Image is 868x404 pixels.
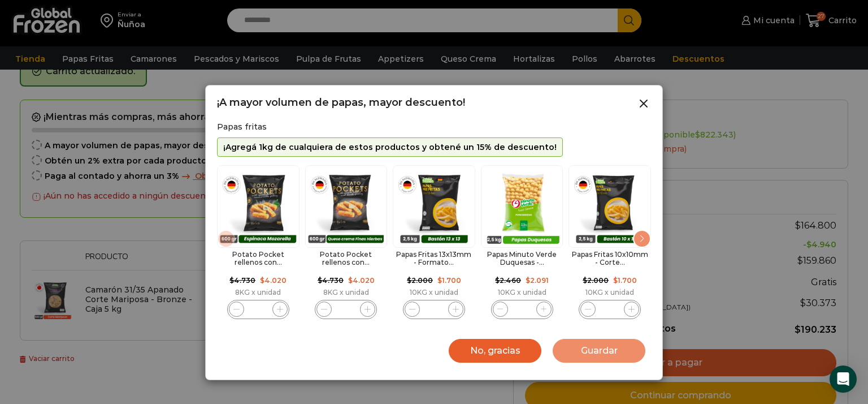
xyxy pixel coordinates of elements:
[437,276,461,285] bdi: 1.700
[393,162,475,322] div: 3 / 11
[481,162,563,322] div: 4 / 11
[260,276,264,285] span: $
[526,276,530,285] span: $
[407,276,433,285] bdi: 2.000
[217,162,300,322] div: 1 / 11
[495,276,521,285] bdi: 2.460
[830,366,857,393] div: Open Intercom Messenger
[633,230,651,248] div: Next slide
[250,302,266,317] input: Product quantity
[449,339,541,363] button: No, gracias
[568,289,651,296] div: 10KG x unidad
[229,276,234,285] span: $
[613,276,637,285] bdi: 1.700
[426,302,442,317] input: Product quantity
[305,289,388,296] div: 8KG x unidad
[393,251,475,267] h2: Papas Fritas 13x13mm - Formato...
[514,302,530,317] input: Product quantity
[223,143,557,152] p: ¡Agregá 1kg de cualquiera de estos productos y obtené un 15% de descuento!
[217,122,651,132] h2: Papas fritas
[305,162,388,322] div: 2 / 11
[583,276,609,285] bdi: 2.000
[613,276,618,285] span: $
[495,276,500,285] span: $
[568,162,651,322] div: 5 / 11
[348,276,375,285] bdi: 4.020
[305,251,388,267] h2: Potato Pocket rellenos con...
[318,276,322,285] span: $
[217,251,300,267] h2: Potato Pocket rellenos con...
[229,276,255,285] bdi: 4.730
[260,276,287,285] bdi: 4.020
[553,339,645,363] button: Guardar
[437,276,442,285] span: $
[568,251,651,267] h2: Papas Fritas 10x10mm - Corte...
[217,289,300,296] div: 8KG x unidad
[393,289,475,296] div: 10KG x unidad
[602,302,618,317] input: Product quantity
[583,276,587,285] span: $
[217,97,465,109] h2: ¡A mayor volumen de papas, mayor descuento!
[318,276,344,285] bdi: 4.730
[348,276,353,285] span: $
[338,302,354,317] input: Product quantity
[407,276,411,285] span: $
[526,276,549,285] bdi: 2.091
[481,289,563,296] div: 10KG x unidad
[481,251,563,267] h2: Papas Minuto Verde Duquesas -...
